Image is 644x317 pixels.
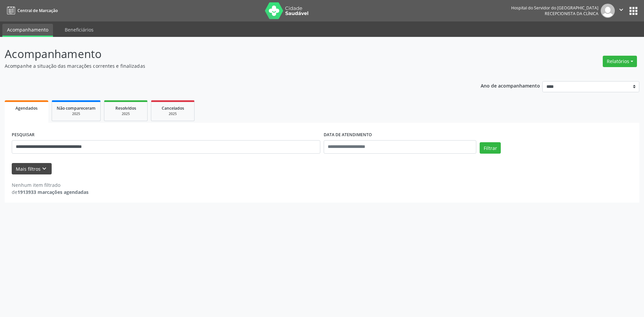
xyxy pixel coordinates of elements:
label: PESQUISAR [12,130,35,140]
img: img [601,4,615,18]
a: Central de Marcação [5,5,58,16]
button: Mais filtroskeyboard_arrow_down [12,163,52,175]
i:  [618,6,625,13]
button: apps [628,5,639,17]
button:  [615,4,628,18]
div: 2025 [156,111,190,116]
span: Agendados [15,105,38,111]
strong: 1913933 marcações agendadas [17,189,89,195]
div: de [12,189,89,196]
p: Ano de acompanhamento [481,81,540,90]
button: Relatórios [603,56,637,67]
span: Não compareceram [57,105,96,111]
div: Nenhum item filtrado [12,181,89,189]
button: Filtrar [480,142,501,154]
a: Beneficiários [60,24,98,36]
p: Acompanhe a situação das marcações correntes e finalizadas [5,62,449,69]
p: Acompanhamento [5,46,449,62]
label: DATA DE ATENDIMENTO [324,130,372,140]
a: Acompanhamento [2,24,53,37]
i: keyboard_arrow_down [41,165,48,172]
div: 2025 [57,111,96,116]
span: Central de Marcação [17,8,58,13]
div: 2025 [109,111,143,116]
div: Hospital do Servidor do [GEOGRAPHIC_DATA] [511,5,598,11]
span: Recepcionista da clínica [545,11,598,16]
span: Cancelados [162,105,184,111]
span: Resolvidos [115,105,136,111]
